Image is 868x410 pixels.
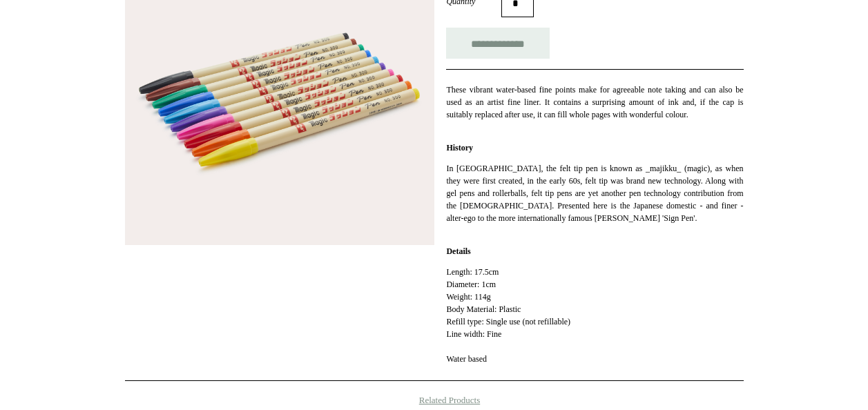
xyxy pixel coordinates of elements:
[446,162,743,224] p: In [GEOGRAPHIC_DATA], the felt tip pen is known as _majikku_ (magic), as when they were first cre...
[446,266,743,365] p: Length: 17.5cm Diameter: 1cm Weight: 114g Body Material: Plastic Refill type: Single use (not ref...
[446,143,473,153] strong: History
[446,246,470,256] strong: Details
[446,84,743,121] p: These vibrant water-based fine points make for agreeable note taking and can also be used as an a...
[89,395,780,406] h4: Related Products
